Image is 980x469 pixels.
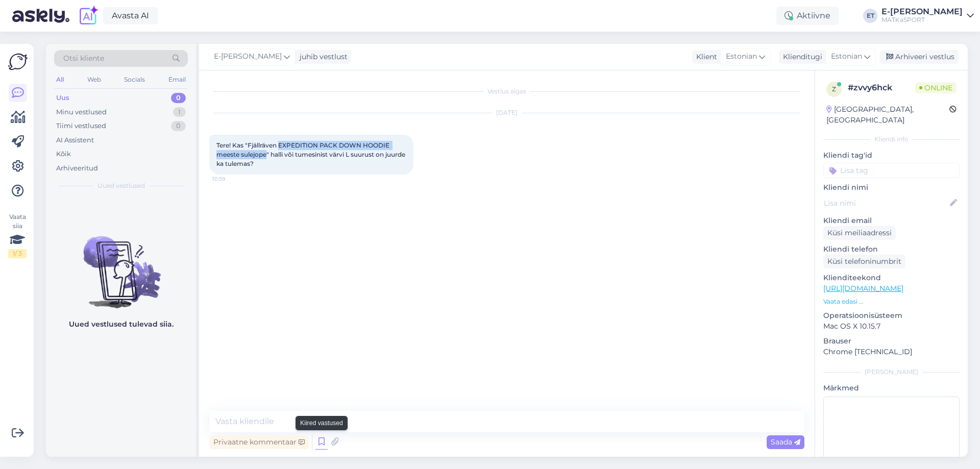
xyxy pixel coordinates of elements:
[122,73,147,86] div: Socials
[171,121,186,131] div: 0
[216,141,407,167] span: Tere! Kas "Fjällräven EXPEDITION PACK DOWN HOODIE meeste sulejope" halli või tumesinist värvi L s...
[56,93,69,103] div: Uus
[776,7,839,25] div: Aktiivne
[824,198,948,209] input: Lisa nimi
[881,8,963,16] div: E-[PERSON_NAME]
[56,135,94,145] div: AI Assistent
[823,336,960,347] p: Brauser
[831,51,862,62] span: Estonian
[823,182,960,193] p: Kliendi nimi
[209,87,804,96] div: Vestlus algas
[823,297,960,306] p: Vaata edasi ...
[54,73,66,86] div: All
[823,135,960,144] div: Kliendi info
[823,244,960,255] p: Kliendi telefon
[8,52,28,71] img: Askly Logo
[823,383,960,393] p: Märkmed
[103,7,158,24] a: Avasta AI
[56,107,107,117] div: Minu vestlused
[771,437,800,447] span: Saada
[296,52,348,62] div: juhib vestlust
[823,163,960,178] input: Lisa tag
[85,73,103,86] div: Web
[826,104,949,126] div: [GEOGRAPHIC_DATA], [GEOGRAPHIC_DATA]
[173,107,186,117] div: 1
[881,16,963,24] div: MATKaSPORT
[97,181,145,190] span: Uued vestlused
[880,50,959,64] div: Arhiveeri vestlus
[823,150,960,161] p: Kliendi tag'id
[823,226,896,240] div: Küsi meiliaadressi
[46,218,196,310] img: No chats
[300,418,343,428] small: Kiired vastused
[823,321,960,332] p: Mac OS X 10.15.7
[78,5,99,27] img: explore-ai
[692,52,717,62] div: Klient
[209,435,309,449] div: Privaatne kommentaar
[212,175,251,183] span: 10:59
[823,284,903,293] a: [URL][DOMAIN_NAME]
[8,212,27,258] div: Vaata siia
[823,310,960,321] p: Operatsioonisüsteem
[823,347,960,357] p: Chrome [TECHNICAL_ID]
[823,215,960,226] p: Kliendi email
[881,8,974,24] a: E-[PERSON_NAME]MATKaSPORT
[56,121,106,131] div: Tiimi vestlused
[56,149,71,159] div: Kõik
[823,367,960,377] div: [PERSON_NAME]
[726,51,757,62] span: Estonian
[209,108,804,117] div: [DATE]
[915,82,957,93] span: Online
[69,319,174,330] p: Uued vestlused tulevad siia.
[63,53,104,64] span: Otsi kliente
[863,9,877,23] div: ET
[214,51,282,62] span: E-[PERSON_NAME]
[848,82,915,94] div: # zvvy6hck
[823,273,960,283] p: Klienditeekond
[832,85,836,93] span: z
[171,93,186,103] div: 0
[823,255,905,268] div: Küsi telefoninumbrit
[8,249,27,258] div: 1 / 3
[779,52,822,62] div: Klienditugi
[166,73,188,86] div: Email
[56,163,98,174] div: Arhiveeritud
